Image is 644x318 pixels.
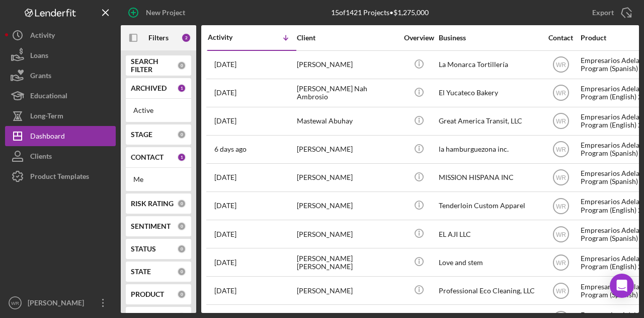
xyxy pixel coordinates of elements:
div: Open Intercom Messenger [610,274,634,298]
div: [PERSON_NAME] [25,293,91,315]
time: 2025-08-12 13:15 [214,202,236,210]
div: [PERSON_NAME] [297,136,397,163]
button: Educational [5,86,116,106]
button: Loans [5,45,116,66]
button: Dashboard [5,126,116,146]
div: Clients [30,146,52,169]
div: Contact [542,34,580,42]
div: Love and stem [439,249,539,276]
div: 0 [177,199,186,208]
div: EL AJI LLC [439,221,539,247]
div: 2 [181,33,191,43]
text: WR [556,146,566,153]
div: 15 of 1421 Projects • $1,275,000 [331,9,429,17]
div: Professional Eco Cleaning, LLC [439,277,539,304]
text: WR [556,61,566,69]
b: SENTIMENT [131,222,171,230]
time: 2025-08-15 08:00 [214,89,236,97]
text: WR [556,203,566,210]
div: Overview [400,34,438,42]
div: Export [592,3,614,23]
b: SEARCH FILTER [131,57,177,74]
text: WR [11,300,19,306]
button: Clients [5,146,116,166]
b: STATUS [131,245,156,253]
b: STAGE [131,131,152,139]
div: Educational [30,86,67,108]
div: [PERSON_NAME] [297,193,397,219]
div: 0 [177,130,186,139]
div: Product Templates [30,166,89,189]
div: Active [133,106,184,114]
div: [PERSON_NAME] [PERSON_NAME] [297,249,397,276]
button: Long-Term [5,106,116,126]
div: Activity [208,33,252,41]
time: 2025-08-13 19:21 [214,145,247,153]
button: Export [582,3,639,23]
div: El Yucateco Bakery [439,80,539,106]
b: Filters [148,34,169,42]
div: Tenderloin Custom Apparel [439,193,539,219]
button: Product Templates [5,166,116,186]
time: 2025-08-15 20:05 [214,60,236,69]
div: [PERSON_NAME] [297,277,397,304]
b: CONTACT [131,153,164,161]
b: STATE [131,268,151,276]
text: WR [556,90,566,97]
text: WR [556,259,566,266]
div: 1 [177,84,186,93]
div: Long-Term [30,106,63,129]
button: WR[PERSON_NAME] [5,293,116,313]
time: 2025-08-12 19:41 [214,173,236,181]
div: Client [297,34,397,42]
div: 0 [177,267,186,276]
div: [PERSON_NAME] [297,221,397,247]
div: Business [439,34,539,42]
div: Mastewal Abuhay [297,108,397,135]
button: New Project [121,3,195,23]
div: Great America Transit, LLC [439,108,539,135]
div: Me [133,175,184,183]
div: New Project [146,3,185,23]
b: RISK RATING [131,200,174,208]
time: 2025-08-11 23:35 [214,230,236,238]
div: 1 [177,153,186,162]
div: Grants [30,66,51,88]
div: Loans [30,45,48,68]
text: WR [556,287,566,294]
text: WR [556,174,566,181]
div: [PERSON_NAME] [297,164,397,191]
div: Dashboard [30,126,65,149]
div: Activity [30,25,55,48]
text: WR [556,231,566,238]
time: 2025-08-14 11:32 [214,117,236,125]
div: [PERSON_NAME] [297,51,397,78]
b: ARCHIVED [131,84,167,92]
div: 0 [177,61,186,70]
button: Grants [5,66,116,86]
div: 0 [177,290,186,299]
time: 2025-08-05 23:42 [214,287,236,295]
div: 0 [177,244,186,253]
b: PRODUCT [131,290,164,298]
button: Activity [5,25,116,45]
div: MISSION HISPANA INC [439,164,539,191]
div: La Monarca Tortillería [439,51,539,78]
div: 0 [177,222,186,231]
text: WR [556,118,566,125]
div: [PERSON_NAME] Nah Ambrosio [297,80,397,106]
div: la hamburguezona inc. [439,136,539,163]
time: 2025-08-06 21:59 [214,259,236,267]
